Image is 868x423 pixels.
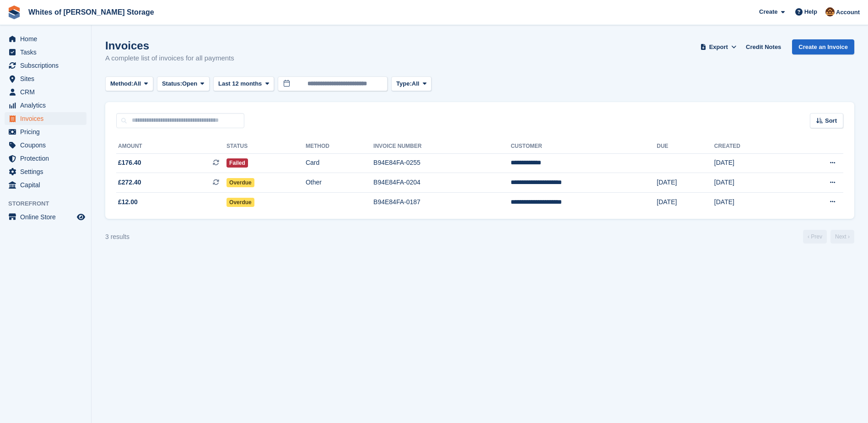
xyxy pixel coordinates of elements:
span: Protection [20,152,75,165]
th: Due [657,139,714,154]
span: CRM [20,86,75,98]
nav: Page [801,230,856,244]
span: All [134,79,141,88]
img: Eddie White [825,7,835,16]
span: Create [759,7,777,16]
span: Status: [162,79,182,88]
span: Last 12 months [218,79,262,88]
span: Tasks [20,46,75,59]
div: 3 results [105,232,129,242]
img: stora-icon-8386f47178a22dfd0bd8f6a31ec36ba5ce8667c1dd55bd0f319d3a0aa187defe.svg [7,5,21,19]
a: menu [5,46,86,59]
span: Type: [396,79,412,88]
a: menu [5,33,86,45]
th: Created [714,139,789,154]
span: Analytics [20,99,75,112]
td: B94E84FA-0204 [373,173,511,193]
a: Whites of [PERSON_NAME] Storage [25,5,158,20]
span: Export [709,43,728,52]
td: B94E84FA-0255 [373,153,511,173]
th: Status [226,139,306,154]
a: menu [5,125,86,138]
span: Home [20,33,75,45]
span: Overdue [226,178,254,187]
a: menu [5,211,86,223]
th: Amount [116,139,226,154]
span: Sort [825,116,837,125]
td: Card [306,153,373,173]
h1: Invoices [105,39,234,52]
td: [DATE] [714,173,789,193]
td: [DATE] [657,173,714,193]
span: Invoices [20,112,75,125]
button: Status: Open [157,76,210,92]
span: Sites [20,72,75,85]
a: menu [5,86,86,98]
td: [DATE] [714,153,789,173]
span: £176.40 [118,158,141,168]
a: menu [5,152,86,165]
a: menu [5,112,86,125]
span: Capital [20,179,75,191]
span: Method: [110,79,134,88]
td: [DATE] [657,192,714,211]
a: Credit Notes [742,39,785,54]
span: £12.00 [118,197,138,207]
span: Pricing [20,125,75,138]
span: Online Store [20,211,75,223]
a: Create an Invoice [792,39,854,54]
a: Preview store [75,211,86,222]
span: Account [836,8,860,17]
span: Storefront [8,199,91,208]
a: menu [5,99,86,112]
td: Other [306,173,373,193]
td: [DATE] [714,192,789,211]
a: Next [830,230,854,244]
a: menu [5,165,86,178]
span: Open [182,79,197,88]
span: Help [804,7,817,16]
span: Overdue [226,198,254,207]
a: menu [5,59,86,72]
span: £272.40 [118,178,141,187]
a: menu [5,72,86,85]
a: menu [5,139,86,152]
button: Last 12 months [213,76,274,92]
th: Customer [511,139,657,154]
span: Settings [20,165,75,178]
span: Subscriptions [20,59,75,72]
span: Failed [226,158,248,168]
th: Invoice Number [373,139,511,154]
button: Type: All [391,76,431,92]
th: Method [306,139,373,154]
a: menu [5,179,86,191]
button: Method: All [105,76,153,92]
a: Previous [803,230,827,244]
td: B94E84FA-0187 [373,192,511,211]
span: All [412,79,420,88]
p: A complete list of invoices for all payments [105,53,234,64]
button: Export [698,39,739,54]
span: Coupons [20,139,75,152]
